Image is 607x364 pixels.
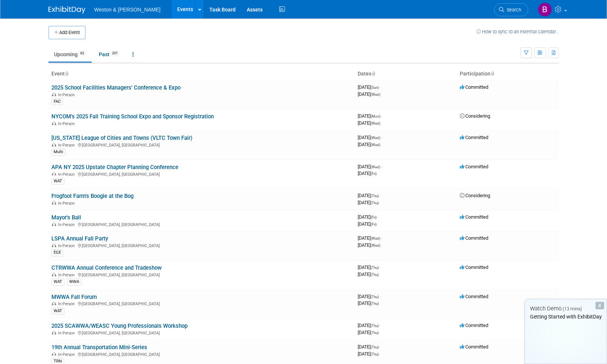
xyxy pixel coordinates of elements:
[52,273,56,276] img: In-Person Event
[371,201,379,205] span: (Thu)
[51,323,188,329] a: 2025 SCAWWA/WEASC Young Professionals Workshop
[460,113,490,119] span: Considering
[58,222,77,227] span: In-Person
[51,221,352,227] div: [GEOGRAPHIC_DATA], [GEOGRAPHIC_DATA]
[358,164,382,169] span: [DATE]
[58,243,77,248] span: In-Person
[371,301,379,306] span: (Thu)
[358,264,381,270] span: [DATE]
[358,323,381,328] span: [DATE]
[358,91,380,97] span: [DATE]
[51,149,65,155] div: Multi
[51,98,63,105] div: FAC
[457,68,559,80] th: Participation
[51,135,192,141] a: [US_STATE] League of Cities and Towns (VLTC Town Fair)
[460,193,490,198] span: Considering
[358,142,380,147] span: [DATE]
[525,305,607,313] div: Watch Demo
[460,264,488,270] span: Committed
[355,68,457,80] th: Dates
[52,301,56,305] img: In-Person Event
[371,345,379,349] span: (Thu)
[494,3,528,16] a: Search
[460,84,488,90] span: Committed
[51,344,147,351] a: 19th Annual Transportation Mini-Series
[51,84,181,91] a: 2025 School Facilities Managers’ Conference & Expo
[51,178,64,185] div: WAT
[371,222,377,226] span: (Fri)
[460,344,488,350] span: Committed
[110,51,120,56] span: 297
[525,313,607,320] div: Getting Started with ExhibitDay
[358,300,379,306] span: [DATE]
[371,295,379,299] span: (Thu)
[460,323,488,328] span: Committed
[358,113,382,119] span: [DATE]
[358,351,379,357] span: [DATE]
[358,135,382,140] span: [DATE]
[371,243,380,247] span: (Wed)
[460,214,488,220] span: Committed
[48,6,85,14] img: ExhibitDay
[51,264,162,271] a: CTRWWA Annual Conference and Tradeshow
[380,193,381,198] span: -
[504,7,521,13] span: Search
[358,193,381,198] span: [DATE]
[380,294,381,299] span: -
[381,135,382,140] span: -
[48,68,355,80] th: Event
[371,136,380,140] span: (Wed)
[371,331,379,335] span: (Thu)
[93,47,125,61] a: Past297
[58,273,77,277] span: In-Person
[52,352,56,356] img: In-Person Event
[51,249,63,256] div: EGE
[52,143,56,146] img: In-Person Event
[358,214,379,220] span: [DATE]
[371,352,379,356] span: (Thu)
[358,344,381,350] span: [DATE]
[58,331,77,336] span: In-Person
[52,331,56,334] img: In-Person Event
[380,344,381,350] span: -
[65,71,68,77] a: Sort by Event Name
[358,294,381,299] span: [DATE]
[371,194,379,198] span: (Thu)
[358,330,379,335] span: [DATE]
[52,222,56,226] img: In-Person Event
[51,294,97,300] a: MWWA Fall Forum
[51,242,352,248] div: [GEOGRAPHIC_DATA], [GEOGRAPHIC_DATA]
[371,121,380,125] span: (Wed)
[51,113,214,120] a: NYCOM's 2025 Fall Training School Expo and Sponsor Registration
[52,201,56,205] img: In-Person Event
[371,85,379,90] span: (Sun)
[371,273,379,277] span: (Thu)
[48,47,92,61] a: Upcoming63
[51,142,352,148] div: [GEOGRAPHIC_DATA], [GEOGRAPHIC_DATA]
[371,143,380,147] span: (Wed)
[58,301,77,306] span: In-Person
[52,172,56,176] img: In-Person Event
[460,135,488,140] span: Committed
[51,193,134,199] a: Frogfoot Farm's Boogie at the Bog
[51,351,352,357] div: [GEOGRAPHIC_DATA], [GEOGRAPHIC_DATA]
[490,71,494,77] a: Sort by Participation Type
[358,200,379,205] span: [DATE]
[51,164,178,171] a: APA NY 2025 Upstate Chapter Planning Conference
[52,92,56,96] img: In-Person Event
[358,120,380,126] span: [DATE]
[538,3,552,17] img: Brittany Jones
[476,29,559,34] a: How to sync to an external calendar...
[371,114,380,118] span: (Mon)
[460,235,488,241] span: Committed
[51,300,352,306] div: [GEOGRAPHIC_DATA], [GEOGRAPHIC_DATA]
[51,171,352,177] div: [GEOGRAPHIC_DATA], [GEOGRAPHIC_DATA]
[380,264,381,270] span: -
[58,143,77,148] span: In-Person
[380,323,381,328] span: -
[371,71,375,77] a: Sort by Start Date
[358,84,381,90] span: [DATE]
[58,121,77,126] span: In-Person
[596,302,604,309] div: Dismiss
[358,235,382,241] span: [DATE]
